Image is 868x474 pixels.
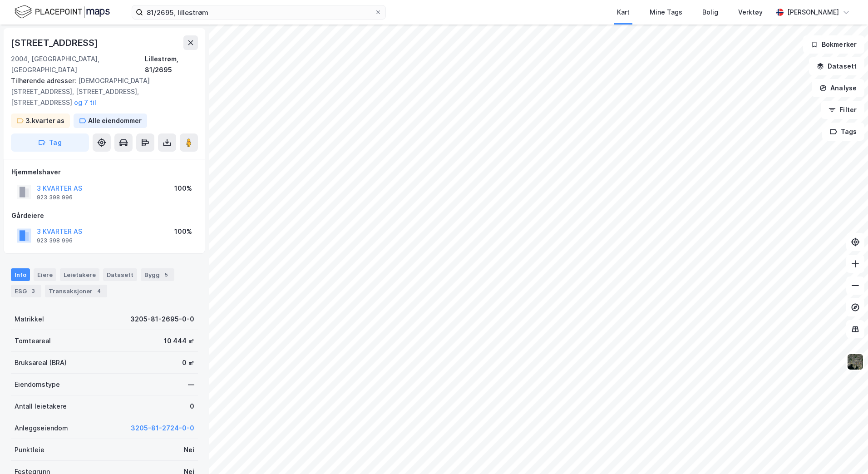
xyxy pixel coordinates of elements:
[164,336,194,346] div: 10 444 ㎡
[650,7,682,18] div: Mine Tags
[60,268,99,281] div: Leietakere
[162,270,171,279] div: 5
[190,401,194,412] div: 0
[823,430,868,474] div: Kontrollprogram for chat
[11,75,191,108] div: [DEMOGRAPHIC_DATA][STREET_ADDRESS], [STREET_ADDRESS], [STREET_ADDRESS]
[702,7,718,18] div: Bolig
[174,226,192,237] div: 100%
[130,314,194,325] div: 3205-81-2695-0-0
[29,286,38,296] div: 3
[617,7,630,18] div: Kart
[188,379,194,390] div: —
[11,210,197,221] div: Gårdeiere
[15,4,110,20] img: logo.f888ab2527a4732fd821a326f86c7f29.svg
[88,115,142,126] div: Alle eiendommer
[141,268,174,281] div: Bygg
[15,423,68,434] div: Anleggseiendom
[847,353,864,370] img: 9k=
[143,5,375,19] input: Søk på adresse, matrikkel, gårdeiere, leietakere eller personer
[15,379,60,390] div: Eiendomstype
[11,77,78,84] span: Tilhørende adresser:
[45,285,107,297] div: Transaksjoner
[37,237,73,244] div: 923 398 996
[812,79,864,97] button: Analyse
[823,430,868,474] iframe: Chat Widget
[15,314,44,325] div: Matrikkel
[145,54,198,75] div: Lillestrøm, 81/2695
[11,285,41,297] div: ESG
[37,194,73,201] div: 923 398 996
[821,101,864,119] button: Filter
[182,357,194,368] div: 0 ㎡
[174,183,192,194] div: 100%
[15,336,51,346] div: Tomteareal
[15,444,44,455] div: Punktleie
[11,268,30,281] div: Info
[738,7,763,18] div: Verktøy
[803,35,864,54] button: Bokmerker
[34,268,56,281] div: Eiere
[184,444,194,455] div: Nei
[94,286,104,296] div: 4
[103,268,137,281] div: Datasett
[11,54,145,75] div: 2004, [GEOGRAPHIC_DATA], [GEOGRAPHIC_DATA]
[11,167,197,178] div: Hjemmelshaver
[25,115,64,126] div: 3.kvarter as
[809,57,864,75] button: Datasett
[15,357,67,368] div: Bruksareal (BRA)
[822,123,864,141] button: Tags
[131,423,194,434] button: 3205-81-2724-0-0
[11,133,89,152] button: Tag
[15,401,67,412] div: Antall leietakere
[11,35,100,50] div: [STREET_ADDRESS]
[787,7,839,18] div: [PERSON_NAME]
